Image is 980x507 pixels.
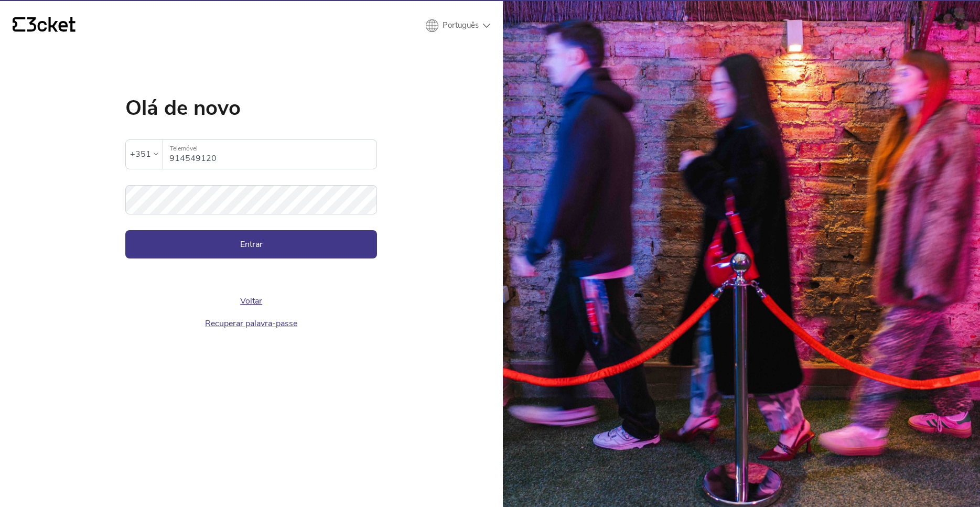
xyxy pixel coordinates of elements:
[125,185,377,202] label: Palavra-passe
[125,230,377,258] button: Entrar
[240,295,262,307] a: Voltar
[163,140,376,157] label: Telemóvel
[205,318,297,329] a: Recuperar palavra-passe
[125,98,377,118] h1: Olá de novo
[13,17,25,32] g: {' '}
[13,17,76,35] a: {' '}
[169,140,376,169] input: Telemóvel
[130,146,151,162] div: +351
